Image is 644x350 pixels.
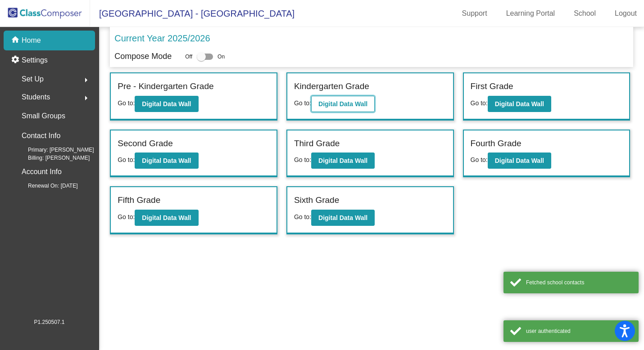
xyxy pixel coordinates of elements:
span: Off [185,53,192,61]
span: Go to: [118,156,135,163]
span: Go to: [294,156,311,163]
span: Primary: [PERSON_NAME] [14,146,94,154]
b: Digital Data Wall [318,157,367,164]
label: Fifth Grade [118,194,160,207]
p: Small Groups [22,110,65,122]
span: [GEOGRAPHIC_DATA] - [GEOGRAPHIC_DATA] [90,6,295,21]
button: Digital Data Wall [135,153,198,169]
p: Compose Mode [114,50,172,63]
label: Kindergarten Grade [294,80,369,93]
a: Learning Portal [499,6,562,21]
span: Renewal On: [DATE] [14,182,77,190]
span: Go to: [294,99,311,107]
p: Account Info [22,166,62,178]
b: Digital Data Wall [318,214,367,221]
a: Logout [608,6,644,21]
span: Go to: [471,156,488,163]
b: Digital Data Wall [495,100,544,108]
button: Digital Data Wall [488,96,551,112]
button: Digital Data Wall [311,96,375,112]
span: Students [22,91,50,103]
span: Go to: [118,213,135,220]
p: Settings [22,55,48,66]
span: Billing: [PERSON_NAME] [14,154,90,162]
p: Home [22,35,41,46]
span: Go to: [118,99,135,107]
a: Support [455,6,494,21]
b: Digital Data Wall [142,157,191,164]
button: Digital Data Wall [311,210,375,226]
label: Fourth Grade [471,137,522,150]
label: Pre - Kindergarten Grade [118,80,213,93]
p: Contact Info [22,130,60,142]
b: Digital Data Wall [318,100,367,108]
button: Digital Data Wall [135,210,198,226]
span: Set Up [22,73,44,85]
mat-icon: home [11,35,22,46]
span: Go to: [471,99,488,107]
button: Digital Data Wall [488,153,551,169]
b: Digital Data Wall [142,214,191,221]
label: First Grade [471,80,513,93]
mat-icon: arrow_right [81,93,91,103]
button: Digital Data Wall [311,153,375,169]
b: Digital Data Wall [495,157,544,164]
label: Third Grade [294,137,340,150]
p: Current Year 2025/2026 [114,31,210,45]
span: Go to: [294,213,311,220]
label: Second Grade [118,137,173,150]
span: On [218,53,225,61]
button: Digital Data Wall [135,96,198,112]
mat-icon: settings [11,55,22,66]
mat-icon: arrow_right [81,75,91,85]
b: Digital Data Wall [142,100,191,108]
a: School [567,6,603,21]
label: Sixth Grade [294,194,339,207]
div: user authenticated [526,327,632,335]
div: Fetched school contacts [526,278,632,287]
